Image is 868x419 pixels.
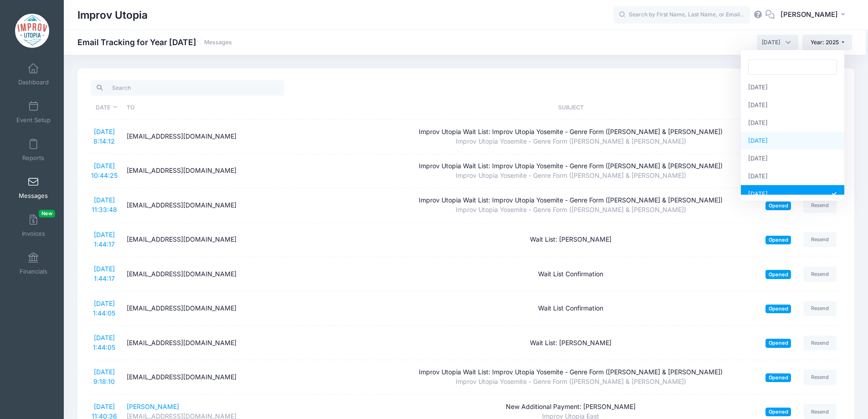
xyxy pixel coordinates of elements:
th: Date: activate to sort column ascending [91,96,122,119]
div: [EMAIL_ADDRESS][DOMAIN_NAME] [127,166,380,176]
div: New Additional Payment: [PERSON_NAME] [388,402,753,412]
a: [DATE] 9:18:10 [93,368,115,385]
a: Messages [12,172,55,204]
div: Improv Utopia Wait List: Improv Utopia Yosemite - Genre Form ([PERSON_NAME] & [PERSON_NAME]) [388,127,753,137]
span: Opened [765,236,791,244]
img: Improv Utopia [15,14,49,48]
span: Opened [765,373,791,382]
a: [DATE] 1:44:17 [94,231,115,248]
li: [DATE] [741,78,844,96]
a: Resend [803,198,837,213]
a: Messages [204,39,232,46]
a: [DATE] 1:44:05 [93,334,115,351]
a: Financials [12,248,55,279]
a: [DATE] 1:44:05 [93,300,115,317]
a: Resend [803,301,837,316]
span: Messages [19,192,48,200]
div: Improv Utopia Yosemite - Genre Form ([PERSON_NAME] & [PERSON_NAME]) [388,171,753,181]
a: Resend [803,267,837,282]
span: Year: 2025 [811,39,839,46]
a: [DATE] 8:14:12 [93,128,115,145]
li: [DATE] [741,167,844,185]
div: [EMAIL_ADDRESS][DOMAIN_NAME] [127,132,380,141]
a: Dashboard [12,58,55,90]
a: Resend [803,232,837,247]
span: Event Setup [16,116,51,124]
a: Resend [803,370,837,385]
a: Resend [803,336,837,351]
div: Wait List: [PERSON_NAME] [388,338,753,348]
div: Wait List Confirmation [388,304,753,313]
th: To: activate to sort column ascending [122,96,384,119]
div: [EMAIL_ADDRESS][DOMAIN_NAME] [127,235,380,244]
input: Search by First Name, Last Name, or Email... [613,6,750,24]
button: Year: 2025 [802,35,852,50]
div: [EMAIL_ADDRESS][DOMAIN_NAME] [127,201,380,210]
span: August 2025 [757,35,798,50]
li: [DATE] [741,150,844,167]
span: Invoices [22,230,45,238]
span: New [39,210,55,217]
a: [DATE] 1:44:17 [94,265,115,282]
span: Reports [22,154,44,162]
li: [DATE] [741,185,844,203]
span: Opened [765,305,791,313]
div: [EMAIL_ADDRESS][DOMAIN_NAME] [127,269,380,279]
span: August 2025 [762,38,780,47]
div: [PERSON_NAME] [127,402,380,412]
li: [DATE] [741,96,844,114]
li: [DATE] [741,114,844,132]
div: Wait List Confirmation [388,269,753,279]
a: [DATE] 11:33:48 [92,196,117,213]
span: Dashboard [18,78,49,86]
button: [PERSON_NAME] [775,5,854,26]
h1: Improv Utopia [77,5,148,26]
div: Improv Utopia Wait List: Improv Utopia Yosemite - Genre Form ([PERSON_NAME] & [PERSON_NAME]) [388,161,753,171]
div: Wait List: [PERSON_NAME] [388,235,753,244]
div: Improv Utopia Wait List: Improv Utopia Yosemite - Genre Form ([PERSON_NAME] & [PERSON_NAME]) [388,196,753,205]
a: InvoicesNew [12,210,55,242]
span: Opened [765,270,791,279]
a: Event Setup [12,96,55,128]
div: Improv Utopia Yosemite - Genre Form ([PERSON_NAME] & [PERSON_NAME]) [388,377,753,387]
div: [EMAIL_ADDRESS][DOMAIN_NAME] [127,338,380,348]
input: Search [748,59,837,75]
a: [DATE] 10:44:25 [91,162,118,179]
div: [EMAIL_ADDRESS][DOMAIN_NAME] [127,372,380,382]
a: Reports [12,134,55,166]
div: [EMAIL_ADDRESS][DOMAIN_NAME] [127,304,380,313]
li: [DATE] [741,132,844,150]
div: Improv Utopia Yosemite - Genre Form ([PERSON_NAME] & [PERSON_NAME]) [388,137,753,146]
input: Search [91,80,284,96]
span: Opened [765,202,791,210]
span: Financials [20,268,47,275]
span: Opened [765,339,791,347]
div: Improv Utopia Yosemite - Genre Form ([PERSON_NAME] & [PERSON_NAME]) [388,205,753,215]
a: Resend [803,404,837,419]
div: Improv Utopia Wait List: Improv Utopia Yosemite - Genre Form ([PERSON_NAME] & [PERSON_NAME]) [388,367,753,377]
th: Subject: activate to sort column ascending [384,96,758,119]
span: Opened [765,408,791,416]
span: [PERSON_NAME] [781,10,838,20]
h1: Email Tracking for Year [DATE] [77,37,232,47]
